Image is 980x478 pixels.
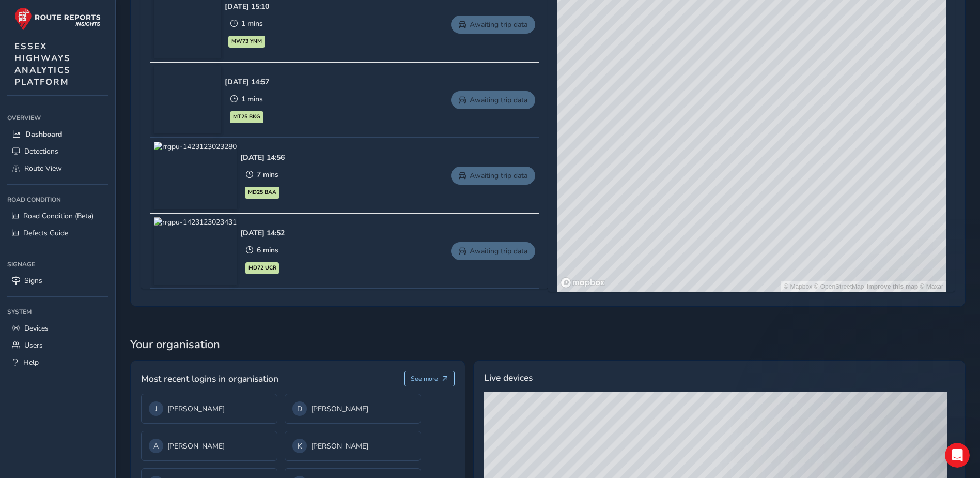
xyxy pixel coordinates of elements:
img: rrgpu-1423123023280 [154,142,237,209]
img: rr logo [14,7,101,31]
span: 1 mins [257,19,278,28]
div: [DATE] 15:10 [240,2,285,11]
div: [PERSON_NAME] [149,401,270,416]
span: Help [23,357,39,367]
span: MD25 BAA [248,188,276,197]
span: 7 mins [257,170,278,180]
span: K [298,441,302,451]
div: [PERSON_NAME] [292,439,413,453]
span: MD72 UCR [248,264,276,272]
span: ESSEX HIGHWAYS ANALYTICS PLATFORM [14,40,71,88]
span: Dashboard [25,129,62,139]
a: Awaiting trip data [451,16,535,34]
span: MT25 BKG [233,113,260,121]
a: Devices [7,320,108,337]
span: See more [411,375,438,383]
div: [DATE] 14:57 [225,77,269,87]
span: 1 mins [241,94,263,104]
div: Signage [7,257,108,272]
div: [DATE] 14:56 [240,153,285,162]
span: D [297,404,302,414]
span: Road Condition (Beta) [23,211,94,221]
div: Overview [7,110,108,126]
a: Route View [7,160,108,177]
a: Awaiting trip data [451,91,535,109]
span: Route View [24,163,62,173]
span: MW73 YNM [247,37,277,46]
span: Your organisation [130,337,966,352]
div: [DATE] 14:52 [240,228,285,238]
span: J [155,404,158,414]
div: [PERSON_NAME] [292,401,413,416]
span: Defects Guide [23,228,68,238]
span: A [153,441,159,451]
div: Road Condition [7,192,108,207]
iframe: Intercom live chat [945,443,970,468]
img: rrgpu-1421124233308 [154,66,221,133]
button: See more [404,371,455,386]
a: Awaiting trip data [451,167,535,185]
span: Users [24,340,43,350]
a: Defects Guide [7,225,108,242]
span: Live devices [484,371,533,384]
a: Dashboard [7,126,108,143]
a: Road Condition (Beta) [7,207,108,225]
span: 6 mins [257,245,278,255]
a: Awaiting trip data [451,242,535,260]
span: Signs [24,276,42,286]
img: rrgpu-1423123023431 [154,217,237,285]
a: Users [7,337,108,354]
a: Signs [7,272,108,289]
span: Most recent logins in organisation [141,372,278,385]
span: Detections [24,146,58,156]
a: Detections [7,143,108,160]
a: Help [7,354,108,371]
span: Devices [24,323,49,333]
div: [PERSON_NAME] [149,439,270,453]
div: System [7,304,108,320]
